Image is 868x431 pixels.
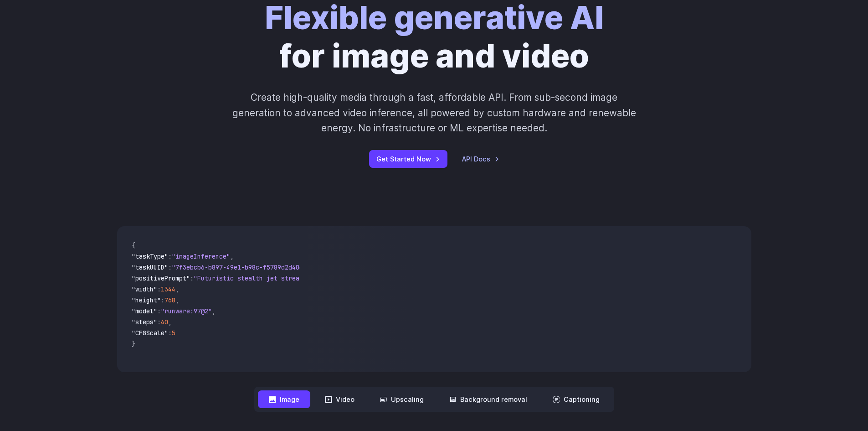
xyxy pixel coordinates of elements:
span: , [175,296,179,304]
button: Background removal [438,390,538,408]
span: 40 [161,318,168,326]
span: : [161,296,164,304]
span: "runware:97@2" [161,307,212,315]
a: API Docs [462,154,499,164]
button: Video [314,390,365,408]
a: Get Started Now [369,150,447,168]
span: "CFGScale" [132,329,168,337]
span: 5 [172,329,175,337]
span: , [168,318,172,326]
span: : [168,263,172,271]
span: 768 [164,296,175,304]
span: "Futuristic stealth jet streaking through a neon-lit cityscape with glowing purple exhaust" [194,274,525,282]
span: "height" [132,296,161,304]
p: Create high-quality media through a fast, affordable API. From sub-second image generation to adv... [231,90,637,135]
span: "steps" [132,318,157,326]
span: "positivePrompt" [132,274,190,282]
span: , [175,285,179,293]
span: : [157,285,161,293]
span: "width" [132,285,157,293]
span: } [132,340,135,348]
span: : [168,329,172,337]
span: "model" [132,307,157,315]
span: : [157,318,161,326]
span: "imageInference" [172,252,230,260]
span: : [168,252,172,260]
span: , [212,307,216,315]
span: : [190,274,194,282]
span: "7f3ebcb6-b897-49e1-b98c-f5789d2d40d7" [172,263,310,271]
span: 1344 [161,285,175,293]
span: : [157,307,161,315]
button: Upscaling [369,390,435,408]
span: "taskType" [132,252,168,260]
span: "taskUUID" [132,263,168,271]
span: { [132,241,135,249]
button: Captioning [542,390,611,408]
button: Image [258,390,310,408]
span: , [230,252,234,260]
